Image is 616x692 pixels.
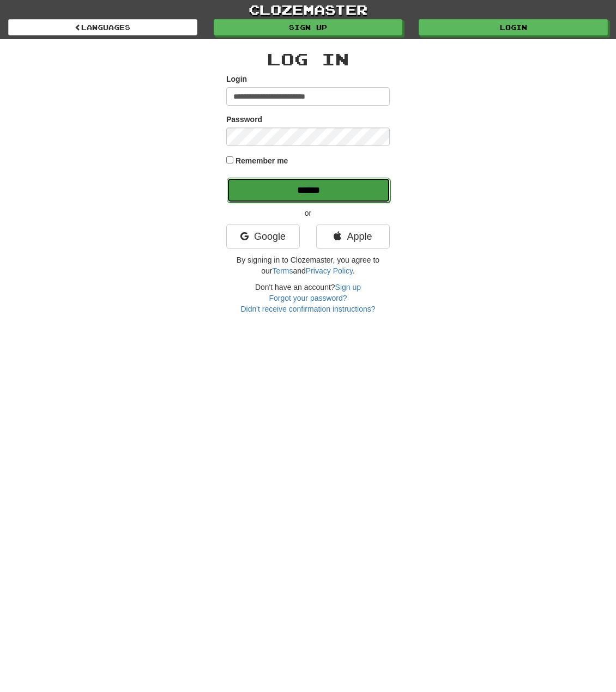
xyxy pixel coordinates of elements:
div: Don't have an account? [226,282,390,314]
a: Didn't receive confirmation instructions? [240,305,375,313]
a: Sign up [335,283,361,292]
a: Languages [8,19,197,35]
a: Terms [272,266,293,275]
p: By signing in to Clozemaster, you agree to our and . [226,254,390,276]
a: Forgot your password? [269,294,347,302]
label: Password [226,114,262,125]
a: Sign up [214,19,403,35]
p: or [226,208,390,218]
h2: Log In [226,50,390,68]
a: Login [419,19,608,35]
a: Google [226,224,300,249]
a: Privacy Policy [306,266,353,275]
a: Apple [316,224,390,249]
label: Remember me [235,155,288,166]
label: Login [226,74,247,84]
